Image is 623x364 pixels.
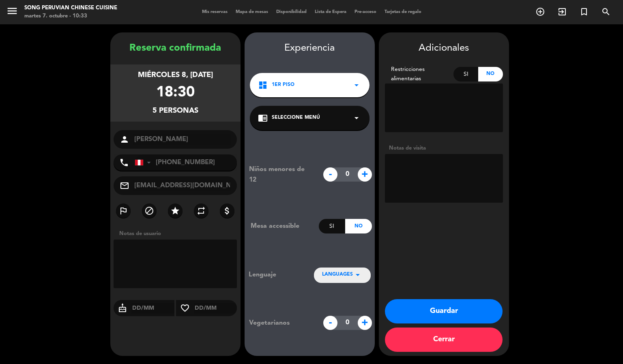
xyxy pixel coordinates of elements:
i: exit_to_app [557,7,567,17]
div: Song Peruvian Chinese Cuisine [24,4,117,12]
i: menu [6,5,18,17]
i: outlined_flag [118,206,128,216]
span: Pre-acceso [350,10,380,14]
div: Lenguaje [249,270,301,280]
i: star [170,206,180,216]
span: Disponibilidad [272,10,311,14]
div: miércoles 8, [DATE] [138,69,213,81]
div: 18:30 [156,81,195,105]
i: add_circle_outline [535,7,545,17]
i: arrow_drop_down [353,270,363,280]
i: phone [119,158,129,167]
i: favorite_border [176,303,194,313]
div: Experiencia [245,41,375,56]
div: No [478,67,503,81]
span: - [323,316,337,330]
div: Vegetarianos [243,318,319,328]
span: Tarjetas de regalo [380,10,425,14]
span: Mis reservas [198,10,232,14]
span: Seleccione Menú [272,114,320,122]
span: + [358,316,372,330]
i: block [144,206,154,216]
div: Mesa accessible [245,221,319,231]
button: Guardar [385,299,503,323]
i: attach_money [222,206,232,216]
div: Notas de visita [385,144,503,152]
i: cake [114,303,131,313]
input: DD/MM [194,303,237,313]
div: Peru (Perú): +51 [135,155,154,170]
button: menu [6,5,18,20]
div: Si [453,67,478,81]
i: arrow_drop_down [352,113,361,123]
button: Cerrar [385,328,503,352]
div: 5 personas [153,105,198,117]
div: martes 7. octubre - 10:33 [24,12,117,20]
div: Niños menores de 12 [243,164,319,185]
div: No [345,219,372,233]
i: repeat [196,206,206,216]
div: Si [319,219,345,233]
span: Mapa de mesas [232,10,272,14]
div: Restricciones alimentarias [385,65,454,84]
i: dashboard [258,80,268,90]
span: + [358,167,372,182]
i: turned_in_not [579,7,589,17]
i: person [120,135,129,144]
input: DD/MM [131,303,175,313]
div: Adicionales [385,41,503,56]
span: Lista de Espera [311,10,350,14]
i: search [601,7,611,17]
span: 1er piso [272,81,294,89]
div: Notas de usuario [115,229,241,238]
div: Reserva confirmada [110,41,241,56]
span: - [323,167,337,182]
i: mail_outline [120,181,129,191]
i: chrome_reader_mode [258,113,268,123]
span: LANGUAGES [322,271,353,279]
i: arrow_drop_down [352,80,361,90]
